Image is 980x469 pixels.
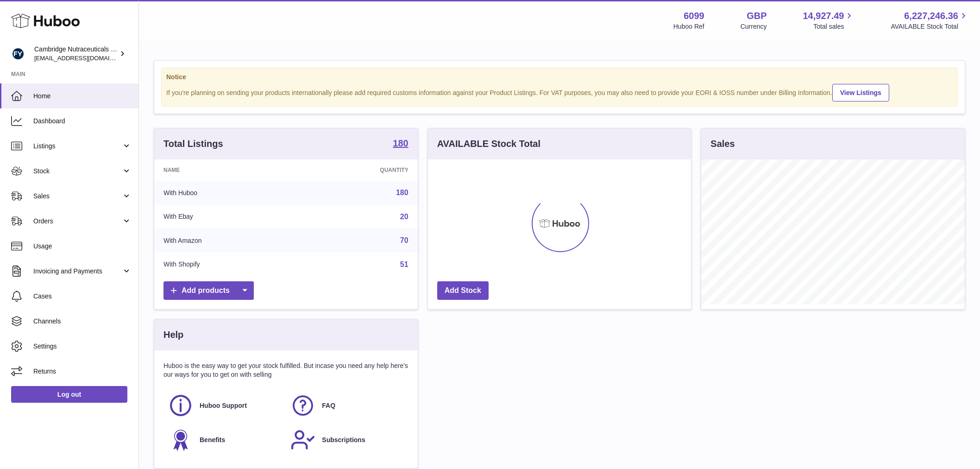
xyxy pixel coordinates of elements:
[11,47,25,61] img: huboo@camnutra.com
[163,329,183,341] h3: Help
[673,22,704,31] div: Huboo Ref
[747,10,766,22] strong: GBP
[803,10,844,22] span: 14,927.49
[400,260,408,268] a: 51
[33,342,132,351] span: Settings
[396,189,408,196] a: 180
[34,45,118,63] div: Cambridge Nutraceuticals Ltd
[322,401,335,410] span: FAQ
[813,22,854,31] span: Total sales
[437,138,540,150] h3: AVAILABLE Stock Total
[154,253,298,277] td: With Shopify
[298,159,417,181] th: Quantity
[34,54,136,62] span: [EMAIL_ADDRESS][DOMAIN_NAME]
[741,22,767,31] div: Currency
[33,92,132,101] span: Home
[33,242,132,251] span: Usage
[33,292,132,301] span: Cases
[33,317,132,326] span: Channels
[168,393,281,418] a: Huboo Support
[33,367,132,376] span: Returns
[904,10,958,22] span: 6,227,246.36
[154,181,298,205] td: With Huboo
[33,217,122,226] span: Orders
[163,138,223,150] h3: Total Listings
[832,84,889,101] a: View Listings
[200,401,247,410] span: Huboo Support
[163,361,408,379] p: Huboo is the easy way to get your stock fulfilled. But incase you need any help here's our ways f...
[393,139,408,150] a: 180
[33,117,132,126] span: Dashboard
[33,167,122,176] span: Stock
[393,139,408,148] strong: 180
[400,213,408,221] a: 20
[163,281,254,300] a: Add products
[154,228,298,253] td: With Amazon
[33,192,122,201] span: Sales
[154,159,298,181] th: Name
[11,386,127,403] a: Log out
[891,10,969,31] a: 6,227,246.36 AVAILABLE Stock Total
[166,73,953,82] strong: Notice
[322,436,365,444] span: Subscriptions
[710,138,735,150] h3: Sales
[400,236,408,244] a: 70
[168,427,281,452] a: Benefits
[33,267,122,276] span: Invoicing and Payments
[166,82,953,101] div: If you're planning on sending your products internationally please add required customs informati...
[437,281,489,300] a: Add Stock
[684,10,704,22] strong: 6099
[891,22,969,31] span: AVAILABLE Stock Total
[154,205,298,229] td: With Ebay
[803,10,854,31] a: 14,927.49 Total sales
[200,436,225,444] span: Benefits
[290,427,403,452] a: Subscriptions
[290,393,403,418] a: FAQ
[33,142,122,151] span: Listings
